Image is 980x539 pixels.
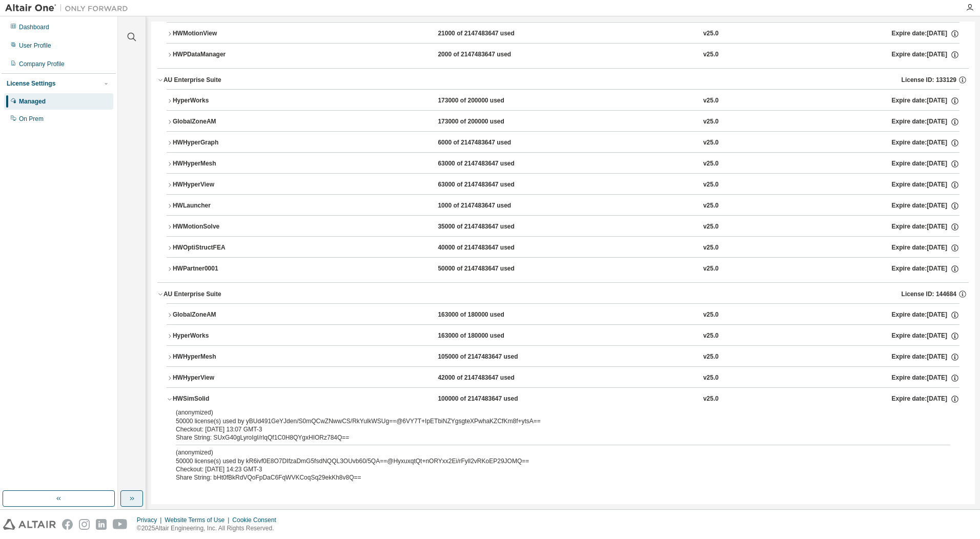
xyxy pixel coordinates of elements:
[703,310,719,320] div: v25.0
[176,448,926,465] div: 50000 license(s) used by kR6ivf0E8O7DIfzaDmG5fsdNQQL3OUvb60/5QA==@HyxuxqtQt+nORYxx2Ei/rFyll2vRKoE...
[176,448,926,457] p: (anonymized)
[891,96,959,106] div: Expire date: [DATE]
[167,195,959,217] button: HWLauncher1000 of 2147483647 usedv25.0Expire date:[DATE]
[703,29,719,38] div: v25.0
[438,50,530,59] div: 2000 of 2147483647 used
[167,346,959,368] button: HWHyperMesh105000 of 2147483647 usedv25.0Expire date:[DATE]
[176,408,926,417] p: (anonymized)
[232,516,282,524] div: Cookie Consent
[19,60,65,68] div: Company Profile
[19,23,49,31] div: Dashboard
[167,325,959,347] button: HyperWorks163000 of 180000 usedv25.0Expire date:[DATE]
[167,44,959,66] button: HWPDataManager2000 of 2147483647 usedv25.0Expire date:[DATE]
[173,222,265,232] div: HWMotionSolve
[891,374,959,383] div: Expire date: [DATE]
[703,243,719,253] div: v25.0
[703,374,719,383] div: v25.0
[167,304,959,326] button: GlobalZoneAM163000 of 180000 usedv25.0Expire date:[DATE]
[891,353,959,362] div: Expire date: [DATE]
[167,258,959,280] button: HWPartner000150000 of 2147483647 usedv25.0Expire date:[DATE]
[165,516,232,524] div: Website Terms of Use
[891,243,959,253] div: Expire date: [DATE]
[438,331,530,341] div: 163000 of 180000 used
[891,117,959,127] div: Expire date: [DATE]
[703,180,719,190] div: v25.0
[176,425,926,433] div: Checkout: [DATE] 13:07 GMT-3
[137,524,282,533] p: © 2025 Altair Engineering, Inc. All Rights Reserved.
[438,117,530,127] div: 173000 of 200000 used
[902,290,956,298] span: License ID: 144684
[173,29,265,38] div: HWMotionView
[176,408,926,425] div: 50000 license(s) used by yBUd491GeYJden/S0mQCwZNwwCS/RkYulkWSUg==@6VY7T+IpETbiNZYgsgteXPwhaKZCfKm...
[157,283,969,305] button: AU Enterprise SuiteLicense ID: 144684
[891,264,959,274] div: Expire date: [DATE]
[703,331,719,341] div: v25.0
[902,76,956,84] span: License ID: 133129
[176,433,926,442] div: Share String: SUxG40gLyroIgI/rIqQf1C0H8QYgxHIORz784Q==
[891,138,959,148] div: Expire date: [DATE]
[19,97,46,106] div: Managed
[703,264,719,274] div: v25.0
[96,519,107,530] img: linkedin.svg
[703,138,719,148] div: v25.0
[438,264,530,274] div: 50000 of 2147483647 used
[703,117,719,127] div: v25.0
[173,353,265,362] div: HWHyperMesh
[167,367,959,389] button: HWHyperView42000 of 2147483647 usedv25.0Expire date:[DATE]
[891,180,959,190] div: Expire date: [DATE]
[703,201,719,211] div: v25.0
[891,201,959,211] div: Expire date: [DATE]
[703,96,719,106] div: v25.0
[5,3,133,13] img: Altair One
[62,519,73,530] img: facebook.svg
[438,29,530,38] div: 21000 of 2147483647 used
[173,117,265,127] div: GlobalZoneAM
[703,159,719,169] div: v25.0
[157,69,969,91] button: AU Enterprise SuiteLicense ID: 133129
[137,516,165,524] div: Privacy
[173,138,265,148] div: HWHyperGraph
[79,519,90,530] img: instagram.svg
[703,395,719,404] div: v25.0
[703,50,719,59] div: v25.0
[173,331,265,341] div: HyperWorks
[173,243,265,253] div: HWOptiStructFEA
[167,132,959,154] button: HWHyperGraph6000 of 2147483647 usedv25.0Expire date:[DATE]
[7,79,55,88] div: License Settings
[703,353,719,362] div: v25.0
[438,180,530,190] div: 63000 of 2147483647 used
[19,115,44,123] div: On Prem
[167,23,959,45] button: HWMotionView21000 of 2147483647 usedv25.0Expire date:[DATE]
[438,395,530,404] div: 100000 of 2147483647 used
[176,465,926,473] div: Checkout: [DATE] 14:23 GMT-3
[173,159,265,169] div: HWHyperMesh
[438,243,530,253] div: 40000 of 2147483647 used
[438,138,530,148] div: 6000 of 2147483647 used
[438,310,530,320] div: 163000 of 180000 used
[3,519,56,530] img: altair_logo.svg
[173,310,265,320] div: GlobalZoneAM
[173,395,265,404] div: HWSimSolid
[438,374,530,383] div: 42000 of 2147483647 used
[891,159,959,169] div: Expire date: [DATE]
[167,153,959,175] button: HWHyperMesh63000 of 2147483647 usedv25.0Expire date:[DATE]
[113,519,128,530] img: youtube.svg
[164,76,221,84] div: AU Enterprise Suite
[167,237,959,259] button: HWOptiStructFEA40000 of 2147483647 usedv25.0Expire date:[DATE]
[19,42,51,50] div: User Profile
[891,331,959,341] div: Expire date: [DATE]
[438,159,530,169] div: 63000 of 2147483647 used
[173,201,265,211] div: HWLauncher
[176,473,926,482] div: Share String: bHt0fBkRdVQoFpDaC6FqWVKCoqSq29ekKh8v8Q==
[891,395,959,404] div: Expire date: [DATE]
[438,201,530,211] div: 1000 of 2147483647 used
[173,50,265,59] div: HWPDataManager
[167,174,959,196] button: HWHyperView63000 of 2147483647 usedv25.0Expire date:[DATE]
[438,222,530,232] div: 35000 of 2147483647 used
[167,111,959,133] button: GlobalZoneAM173000 of 200000 usedv25.0Expire date:[DATE]
[164,290,221,298] div: AU Enterprise Suite
[167,388,959,410] button: HWSimSolid100000 of 2147483647 usedv25.0Expire date:[DATE]
[173,180,265,190] div: HWHyperView
[438,353,530,362] div: 105000 of 2147483647 used
[173,264,265,274] div: HWPartner0001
